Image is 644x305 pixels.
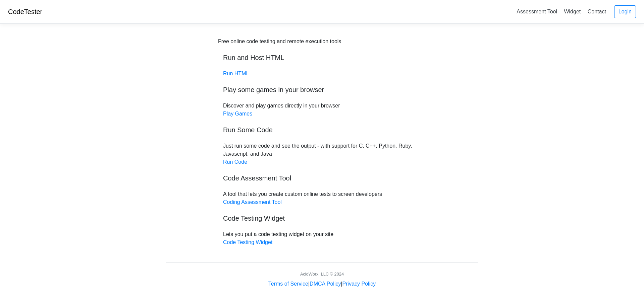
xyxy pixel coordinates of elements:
a: Play Games [223,111,252,117]
div: | | [268,280,376,288]
h5: Play some games in your browser [223,86,421,94]
a: Code Testing Widget [223,239,272,245]
a: Run Code [223,159,247,165]
h5: Run Some Code [223,126,421,134]
a: Widget [561,6,583,17]
a: CodeTester [8,8,42,15]
h5: Code Testing Widget [223,214,421,222]
h5: Run and Host HTML [223,54,421,62]
a: Contact [585,6,609,17]
div: Free online code testing and remote execution tools [218,37,341,46]
a: Privacy Policy [342,281,376,287]
div: Discover and play games directly in your browser Just run some code and see the output - with sup... [218,37,426,246]
a: Coding Assessment Tool [223,199,282,205]
a: DMCA Policy [310,281,341,287]
h5: Code Assessment Tool [223,174,421,182]
a: Run HTML [223,71,249,76]
a: Assessment Tool [514,6,560,17]
div: AcidWorx, LLC © 2024 [300,271,344,277]
a: Login [614,5,636,18]
a: Terms of Service [268,281,308,287]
